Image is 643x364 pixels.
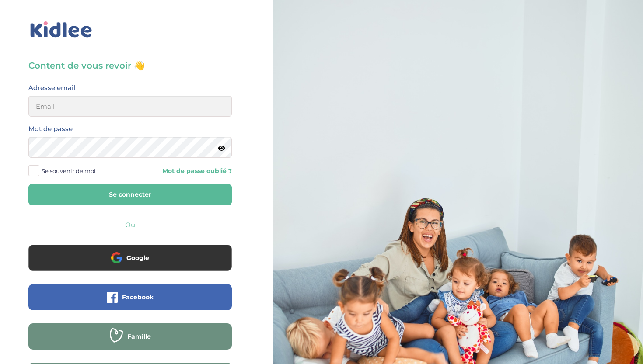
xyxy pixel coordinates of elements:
span: Se souvenir de moi [42,165,96,177]
span: Facebook [122,293,154,302]
button: Facebook [28,284,232,310]
a: Famille [28,338,232,347]
img: google.png [111,252,122,263]
button: Se connecter [28,184,232,205]
h3: Content de vous revoir 👋 [28,59,232,72]
button: Famille [28,323,232,350]
a: Google [28,260,232,268]
button: Google [28,245,232,271]
label: Mot de passe [28,123,73,135]
span: Ou [125,221,135,229]
label: Adresse email [28,82,75,94]
img: logo_kidlee_bleu [28,20,94,40]
img: facebook.png [107,292,118,303]
span: Google [126,253,149,262]
span: Famille [127,332,151,341]
a: Facebook [28,299,232,307]
a: Mot de passe oublié ? [137,167,232,175]
input: Email [28,96,232,117]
